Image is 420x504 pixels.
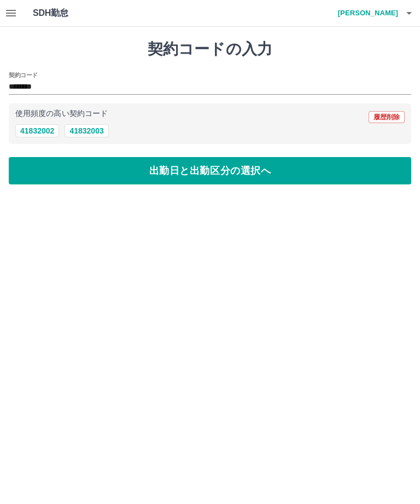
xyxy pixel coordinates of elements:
h2: 契約コード [9,71,38,79]
p: 使用頻度の高い契約コード [15,110,108,118]
button: 41832003 [65,124,108,137]
button: 履歴削除 [369,111,405,123]
button: 出勤日と出勤区分の選択へ [9,157,411,184]
button: 41832002 [15,124,59,137]
h1: 契約コードの入力 [9,40,411,59]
